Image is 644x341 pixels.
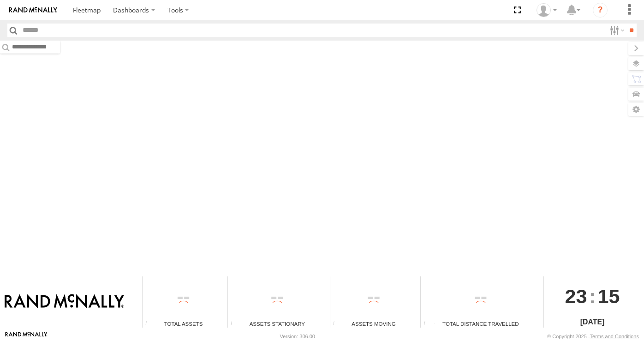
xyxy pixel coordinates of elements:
i: ? [593,3,608,18]
div: Total number of assets current in transit. [330,321,344,328]
div: Valeo Dash [533,3,560,17]
a: Terms and Conditions [590,334,639,339]
div: [DATE] [544,317,640,328]
img: Rand McNally [5,294,124,310]
span: 15 [598,276,620,316]
div: : [544,276,640,316]
img: rand-logo.svg [9,7,57,13]
div: Total Assets [143,320,224,328]
label: Map Settings [628,103,644,116]
div: © Copyright 2025 - [547,334,639,339]
div: Total number of Enabled Assets [143,321,156,328]
label: Search Filter Options [606,24,626,37]
div: Assets Moving [330,320,417,328]
div: Version: 306.00 [280,334,315,339]
div: Total number of assets current stationary. [228,321,242,328]
a: Visit our Website [5,332,48,341]
span: 23 [565,276,587,316]
div: Total Distance Travelled [421,320,540,328]
div: Total distance travelled by all assets within specified date range and applied filters [421,321,435,328]
div: Assets Stationary [228,320,326,328]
